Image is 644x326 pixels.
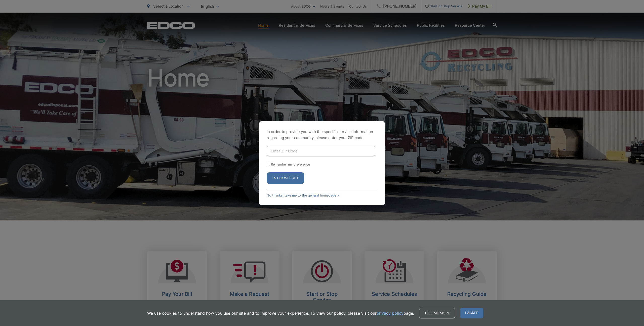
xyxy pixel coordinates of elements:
span: I agree [460,308,483,318]
p: We use cookies to understand how you use our site and to improve your experience. To view our pol... [147,310,414,316]
input: Enter ZIP Code [267,146,375,156]
a: Tell me more [419,308,455,318]
label: Remember my preference [271,162,310,166]
p: In order to provide you with the specific service information regarding your community, please en... [267,129,377,141]
a: No thanks, take me to the general homepage > [267,193,339,197]
a: privacy policy [377,310,404,316]
button: Enter Website [267,172,304,184]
